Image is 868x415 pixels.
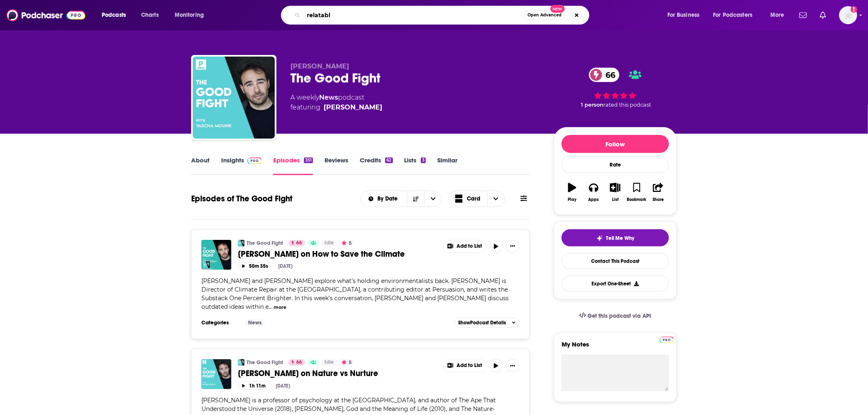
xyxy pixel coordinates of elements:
[770,9,784,21] span: More
[596,235,603,242] img: tell me why sparkle
[247,157,262,164] img: Podchaser Pro
[506,359,519,372] button: Show More Button
[562,253,669,269] a: Contact This Podcast
[589,68,619,82] a: 66
[506,240,519,253] button: Show More Button
[361,196,407,202] button: open menu
[457,363,482,369] span: Add to List
[605,178,626,207] button: List
[424,191,441,207] button: open menu
[169,9,215,22] button: open menu
[377,196,400,202] span: By Date
[443,360,486,372] button: Show More Button
[324,156,348,175] a: Reviews
[713,9,753,21] span: For Podcasters
[201,240,231,270] img: Quico Toro on How to Save the Climate
[562,340,669,355] label: My Notes
[421,157,426,163] div: 3
[245,319,265,326] a: News
[7,7,85,23] img: Podchaser - Follow, Share and Rate Podcasts
[588,312,651,319] span: Get this podcast via API
[765,9,795,22] button: open menu
[528,13,562,17] span: Open Advanced
[238,249,405,259] span: [PERSON_NAME] on How to Save the Climate
[603,102,651,108] span: rated this podcast
[339,240,354,246] button: 5
[653,197,664,202] div: Share
[296,239,302,247] span: 66
[568,197,577,202] div: Play
[817,8,829,22] a: Show notifications dropdown
[339,359,354,366] button: 5
[443,240,486,253] button: Show More Button
[191,156,210,175] a: About
[288,359,305,366] a: 66
[524,10,565,20] button: Open AdvancedNew
[437,156,457,175] a: Similar
[324,358,334,367] span: Idle
[276,383,290,389] div: [DATE]
[238,368,378,379] span: [PERSON_NAME] on Nature vs Nurture
[289,6,597,25] div: Search podcasts, credits, & more...
[612,197,619,202] div: List
[385,157,393,163] div: 62
[290,103,382,112] span: featuring
[573,306,658,326] a: Get this podcast via API
[455,318,519,328] button: ShowPodcast Details
[562,178,583,207] button: Play
[238,240,244,246] img: The Good Fight
[288,240,305,246] a: 66
[457,243,482,249] span: Add to List
[581,102,603,108] span: 1 person
[201,359,231,389] img: Steve Stewart-Williams on Nature vs Nurture
[221,156,262,175] a: InsightsPodchaser Pro
[321,240,337,246] a: Idle
[238,359,244,366] img: The Good Fight
[296,358,302,367] span: 66
[360,156,393,175] a: Credits62
[667,9,700,21] span: For Business
[238,249,437,259] a: [PERSON_NAME] on How to Save the Climate
[193,57,275,139] img: The Good Fight
[324,239,334,247] span: Idle
[238,262,272,270] button: 50m 35s
[238,382,269,390] button: 1h 11m
[201,277,509,310] span: [PERSON_NAME] and [PERSON_NAME] explore what’s holding environmentalists back. [PERSON_NAME] is D...
[626,178,647,207] button: Bookmark
[404,156,426,175] a: Lists3
[319,93,338,101] a: News
[597,68,619,82] span: 66
[278,263,292,269] div: [DATE]
[583,178,604,207] button: Apps
[290,62,349,70] span: [PERSON_NAME]
[839,6,857,24] span: Logged in as hmill
[550,5,565,13] span: New
[708,9,765,22] button: open menu
[562,276,669,292] button: Export One-Sheet
[321,359,337,366] a: Idle
[274,304,286,311] button: more
[407,191,424,207] button: Sort Direction
[562,229,669,246] button: tell me why sparkleTell Me Why
[554,62,677,113] div: 66 1 personrated this podcast
[562,156,669,173] div: Rate
[627,197,646,202] div: Bookmark
[269,303,272,310] span: ...
[191,194,292,204] h1: Episodes of The Good Fight
[448,191,505,207] button: Choose View
[247,359,283,366] a: The Good Fight
[467,196,481,202] span: Card
[304,157,313,163] div: 351
[361,191,442,207] h2: Choose List sort
[273,156,313,175] a: Episodes351
[136,9,164,22] a: Charts
[562,135,669,153] button: Follow
[796,8,810,22] a: Show notifications dropdown
[589,197,599,202] div: Apps
[141,9,159,21] span: Charts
